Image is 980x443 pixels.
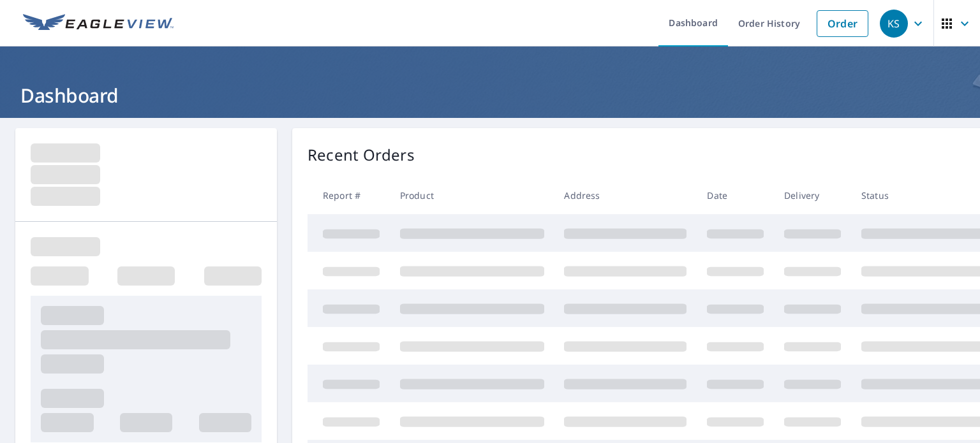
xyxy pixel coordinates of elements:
[23,14,174,33] img: EV Logo
[554,177,697,214] th: Address
[817,10,868,37] a: Order
[308,177,390,214] th: Report #
[774,177,851,214] th: Delivery
[390,177,554,214] th: Product
[880,10,908,38] div: KS
[697,177,774,214] th: Date
[15,82,965,108] h1: Dashboard
[308,143,415,166] p: Recent Orders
